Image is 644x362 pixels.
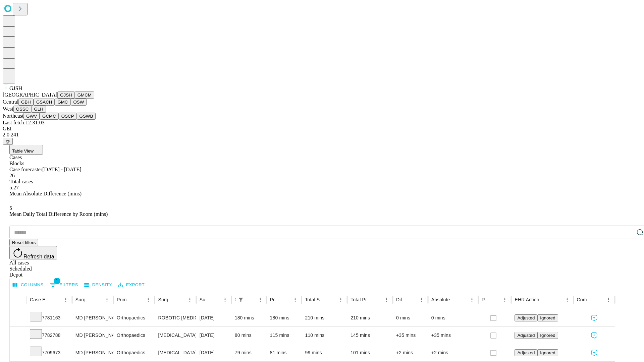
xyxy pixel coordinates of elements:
button: Sort [458,295,467,304]
button: GCMC [40,113,59,120]
span: 26 [9,173,15,178]
button: Sort [540,295,549,304]
span: @ [5,139,10,144]
span: Adjusted [517,315,535,320]
span: Ignored [540,315,555,320]
button: Menu [290,295,300,304]
div: +35 mins [396,327,425,344]
span: Last fetch: 12:31:03 [3,120,45,125]
button: @ [3,138,13,145]
button: GJSH [57,92,75,99]
div: [MEDICAL_DATA] [MEDICAL_DATA] [158,327,193,344]
span: Ignored [540,350,555,355]
div: Total Predicted Duration [351,297,372,302]
button: Adjusted [515,332,537,339]
div: [DATE] [200,309,228,326]
button: Menu [604,295,613,304]
button: Expand [13,330,23,342]
div: Scheduled In Room Duration [235,297,235,302]
div: ROBOTIC [MEDICAL_DATA] KNEE TOTAL [158,309,193,326]
button: OSSC [13,106,32,113]
button: Sort [327,295,336,304]
div: Absolute Difference [431,297,457,302]
div: MD [PERSON_NAME] [PERSON_NAME] Md [75,309,110,326]
button: Sort [491,295,500,304]
button: Sort [594,295,604,304]
button: Sort [93,295,102,304]
button: Density [83,280,114,290]
button: GBH [18,99,34,106]
div: Predicted In Room Duration [270,297,281,302]
button: Export [116,280,146,290]
button: Refresh data [9,246,57,259]
span: Adjusted [517,350,535,355]
span: Mean Daily Total Difference by Room (mins) [9,211,108,217]
span: Reset filters [12,240,36,245]
button: OSW [71,99,87,106]
div: 99 mins [305,344,344,361]
button: Menu [562,295,572,304]
button: Sort [211,295,220,304]
button: Menu [102,295,112,304]
div: Surgeon Name [75,297,92,302]
button: Menu [144,295,153,304]
span: Central [3,99,18,105]
button: GMC [55,99,70,106]
div: 79 mins [235,344,263,361]
div: MD [PERSON_NAME] [PERSON_NAME] Md [75,344,110,361]
button: Menu [500,295,509,304]
div: +2 mins [396,344,425,361]
div: Surgery Date [200,297,210,302]
div: MD [PERSON_NAME] [PERSON_NAME] Md [75,327,110,344]
div: 210 mins [305,309,344,326]
div: 7709673 [30,344,69,361]
button: Menu [256,295,265,304]
button: Select columns [11,280,45,290]
span: Table View [12,148,34,154]
div: 180 mins [235,309,263,326]
div: 101 mins [351,344,389,361]
div: Difference [396,297,407,302]
button: Menu [336,295,345,304]
span: Adjusted [517,333,535,338]
div: [MEDICAL_DATA] WITH [MEDICAL_DATA] REPAIR [158,344,193,361]
div: [DATE] [200,344,228,361]
div: Primary Service [117,297,133,302]
div: Comments [577,297,594,302]
button: Show filters [236,295,246,304]
button: OSCP [59,113,77,120]
button: Sort [281,295,290,304]
button: Menu [467,295,477,304]
div: 81 mins [270,344,299,361]
button: Ignored [537,332,558,339]
button: Show filters [48,280,80,290]
span: Case forecaster [9,167,42,172]
span: Refresh data [23,254,54,259]
div: 0 mins [431,309,475,326]
span: [GEOGRAPHIC_DATA] [3,92,57,98]
span: 5.27 [9,185,19,190]
button: Sort [372,295,382,304]
div: 7782788 [30,327,69,344]
span: 1 [54,278,60,284]
span: [DATE] - [DATE] [42,167,81,172]
button: Menu [382,295,391,304]
div: Orthopaedics [117,344,151,361]
span: GJSH [9,85,22,91]
div: 80 mins [235,327,263,344]
span: Mean Absolute Difference (mins) [9,191,82,196]
div: 1 active filter [236,295,246,304]
span: 5 [9,205,12,211]
div: Total Scheduled Duration [305,297,326,302]
button: Expand [13,312,23,324]
div: 210 mins [351,309,389,326]
button: Menu [417,295,426,304]
button: GSWB [77,113,96,120]
div: GEI [3,126,641,132]
div: Orthopaedics [117,309,151,326]
button: Ignored [537,349,558,356]
button: Expand [13,347,23,359]
div: +35 mins [431,327,475,344]
div: [DATE] [200,327,228,344]
div: 180 mins [270,309,299,326]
